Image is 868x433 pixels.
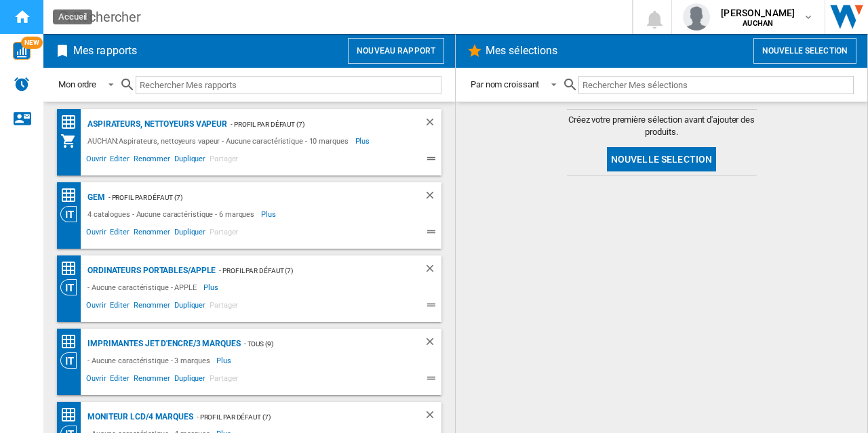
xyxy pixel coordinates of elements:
div: - Aucune caractéristique - 3 marques [84,352,216,369]
button: Nouvelle selection [607,147,717,171]
div: - Profil par défaut (7) [105,189,397,206]
span: Renommer [132,372,172,388]
span: Plus [355,133,372,149]
span: [PERSON_NAME] [721,6,795,20]
span: Editer [108,226,131,242]
div: Matrice des prix [60,114,84,131]
div: Matrice des prix [60,187,84,204]
div: Moniteur lcd/4 marques [84,409,193,426]
img: wise-card.svg [13,42,31,60]
div: Vision Catégorie [60,206,84,222]
button: Nouvelle selection [753,38,856,64]
span: Plus [261,206,278,222]
div: Mon ordre [58,79,96,89]
div: Supprimer [424,262,441,279]
div: Supprimer [424,189,441,206]
div: AUCHAN:Aspirateurs, nettoyeurs vapeur - Aucune caractéristique - 10 marques [84,133,355,149]
span: Ouvrir [84,372,108,388]
span: Renommer [132,152,172,169]
span: Ouvrir [84,152,108,169]
span: Dupliquer [172,299,208,315]
span: Partager [208,226,240,242]
input: Rechercher Mes sélections [578,76,854,94]
div: Supprimer [424,116,441,133]
div: Rechercher [73,7,597,26]
div: GEM [84,189,105,206]
div: Vision Catégorie [60,279,84,295]
span: Editer [108,372,131,388]
div: Imprimantes jet d'encre/3 marques [84,335,241,352]
span: Partager [208,299,240,315]
span: Dupliquer [172,226,208,242]
b: AUCHAN [743,19,773,28]
span: Plus [203,279,220,295]
div: Matrice des prix [60,407,84,424]
h2: Mes rapports [71,38,140,64]
div: Par nom croissant [471,79,539,89]
div: Supprimer [424,409,441,426]
div: Matrice des prix [60,260,84,277]
span: Ouvrir [84,226,108,242]
div: - Profil par défaut (7) [193,409,397,426]
div: Vision Catégorie [60,352,84,369]
span: Renommer [132,226,172,242]
span: Créez votre première sélection avant d'ajouter des produits. [567,114,757,138]
img: alerts-logo.svg [14,76,30,92]
span: Renommer [132,299,172,315]
img: profile.jpg [683,3,710,30]
div: - Aucune caractéristique - APPLE [84,279,203,295]
span: Dupliquer [172,372,208,388]
div: 4 catalogues - Aucune caractéristique - 6 marques [84,206,261,222]
div: - TOUS (9) [241,335,397,352]
h2: Mes sélections [483,38,560,64]
div: Ordinateurs portables/APPLE [84,262,216,279]
span: Dupliquer [172,152,208,169]
button: Nouveau rapport [348,38,444,64]
div: - Profil par défaut (7) [227,116,397,133]
span: Partager [208,152,240,169]
span: NEW [21,37,43,49]
div: - Profil par défaut (7) [216,262,397,279]
span: Plus [216,352,233,369]
div: Matrice des prix [60,333,84,350]
div: Supprimer [424,335,441,352]
div: Aspirateurs, nettoyeurs vapeur [84,116,227,133]
input: Rechercher Mes rapports [136,76,441,94]
div: Mon assortiment [60,133,84,149]
span: Partager [208,372,240,388]
span: Editer [108,299,131,315]
span: Ouvrir [84,299,108,315]
span: Editer [108,152,131,169]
